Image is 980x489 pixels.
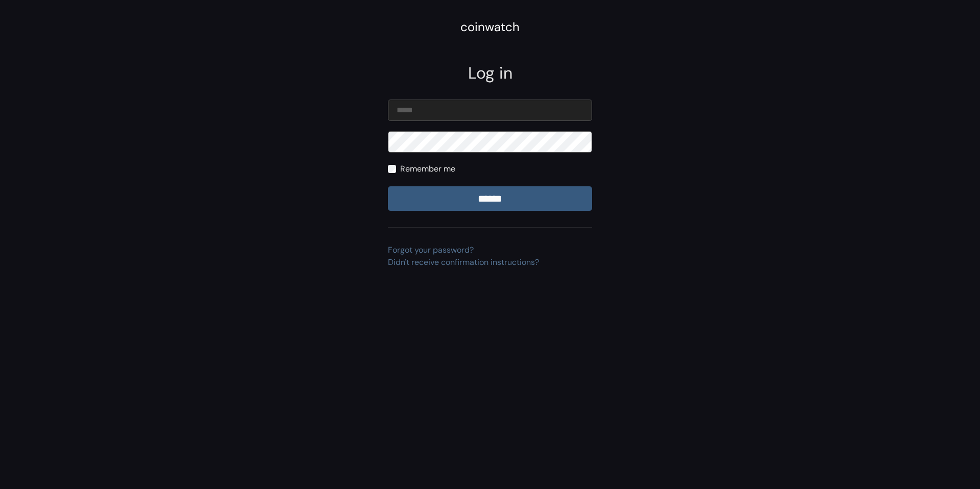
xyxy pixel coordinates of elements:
a: Didn't receive confirmation instructions? [388,257,539,267]
a: coinwatch [460,23,520,34]
h2: Log in [388,63,592,83]
label: Remember me [400,163,455,175]
div: coinwatch [460,18,520,36]
a: Forgot your password? [388,244,474,255]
